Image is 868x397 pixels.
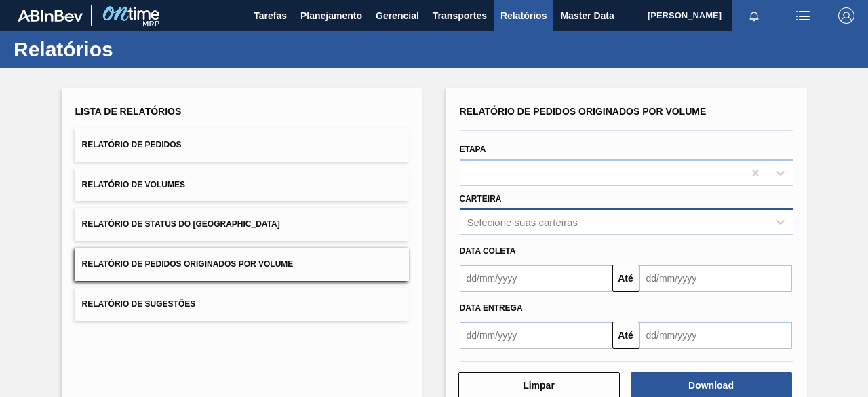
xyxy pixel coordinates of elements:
[82,259,294,269] span: Relatório de Pedidos Originados por Volume
[460,322,612,349] input: dd/mm/yyyy
[460,194,502,204] label: Carteira
[75,248,409,281] button: Relatório de Pedidos Originados por Volume
[467,216,578,228] div: Selecione suas carteiras
[560,7,614,24] span: Master Data
[82,180,185,189] span: Relatório de Volumes
[82,140,182,149] span: Relatório de Pedidos
[639,322,792,349] input: dd/mm/yyyy
[612,265,639,292] button: Até
[75,168,409,202] button: Relatório de Volumes
[500,7,547,24] span: Relatórios
[376,7,419,24] span: Gerencial
[433,7,487,24] span: Transportes
[732,6,776,25] button: Notificações
[460,246,516,256] span: Data coleta
[460,303,523,313] span: Data entrega
[254,7,287,24] span: Tarefas
[82,219,280,229] span: Relatório de Status do [GEOGRAPHIC_DATA]
[18,10,83,22] img: TNhmsLtSVTkK8tSr43FrP2fwEKptu5GPRR3wAAAABJRU5ErkJggg==
[838,7,854,24] img: Logout
[460,106,707,117] span: Relatório de Pedidos Originados por Volume
[460,145,486,154] label: Etapa
[75,288,409,321] button: Relatório de Sugestões
[460,265,612,292] input: dd/mm/yyyy
[612,322,639,349] button: Até
[300,7,362,24] span: Planejamento
[14,41,254,57] h1: Relatórios
[75,208,409,241] button: Relatório de Status do [GEOGRAPHIC_DATA]
[75,128,409,162] button: Relatório de Pedidos
[75,106,182,117] span: Lista de Relatórios
[639,265,792,292] input: dd/mm/yyyy
[82,299,196,309] span: Relatório de Sugestões
[795,7,811,24] img: userActions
